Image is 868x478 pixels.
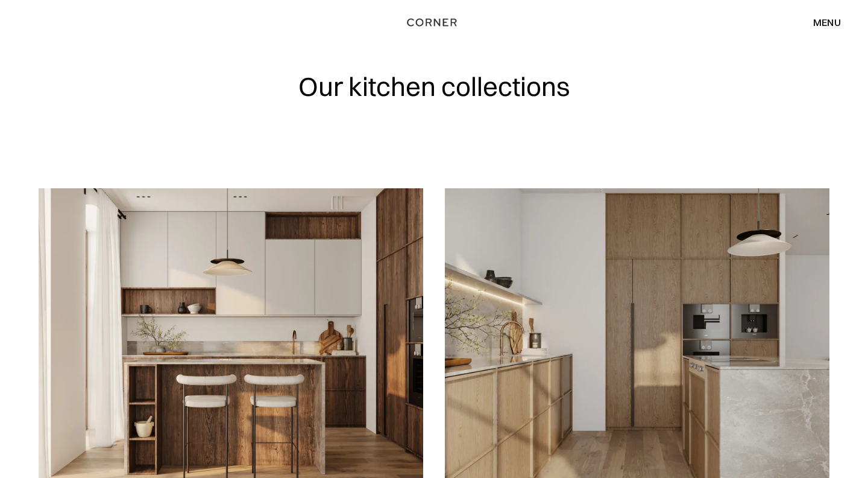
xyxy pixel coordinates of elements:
[813,18,841,27] div: menu
[398,14,470,30] a: home
[801,12,841,33] div: menu
[298,72,570,101] h1: Our kitchen collections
